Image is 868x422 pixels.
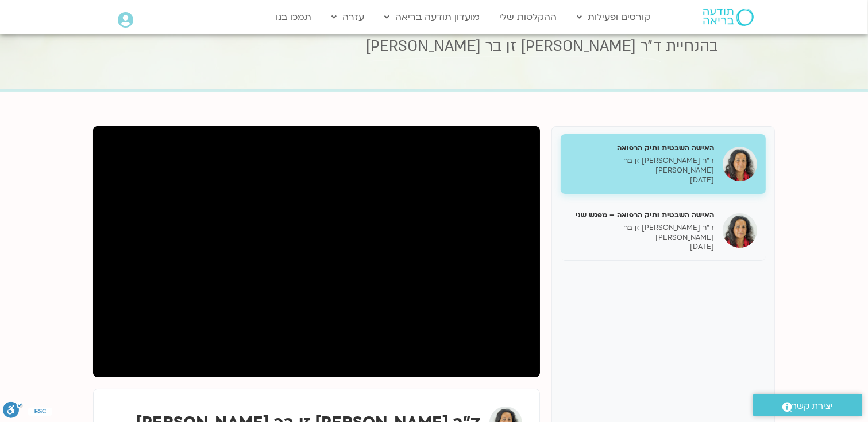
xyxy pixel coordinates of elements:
img: האישה השבטית ותיק הרפואה – מפגש שני [723,213,757,248]
img: האישה השבטית ותיק הרפואה [723,147,757,181]
a: עזרה [326,6,370,28]
a: תמכו בנו [270,6,317,28]
a: ההקלטות שלי [494,6,563,28]
a: קורסים ופעילות [572,6,657,28]
a: יצירת קשר [753,394,862,416]
p: ד״ר [PERSON_NAME] זן בר [PERSON_NAME] [569,156,714,175]
p: ד״ר [PERSON_NAME] זן בר [PERSON_NAME] [569,223,714,243]
p: [DATE] [569,175,714,185]
h5: האישה השבטית ותיק הרפואה – מפגש שני [569,210,714,220]
span: יצירת קשר [792,398,834,414]
a: מועדון תודעה בריאה [379,6,485,28]
img: תודעה בריאה [703,9,754,26]
h5: האישה השבטית ותיק הרפואה [569,143,714,153]
p: [DATE] [569,242,714,252]
span: בהנחיית [666,36,719,57]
